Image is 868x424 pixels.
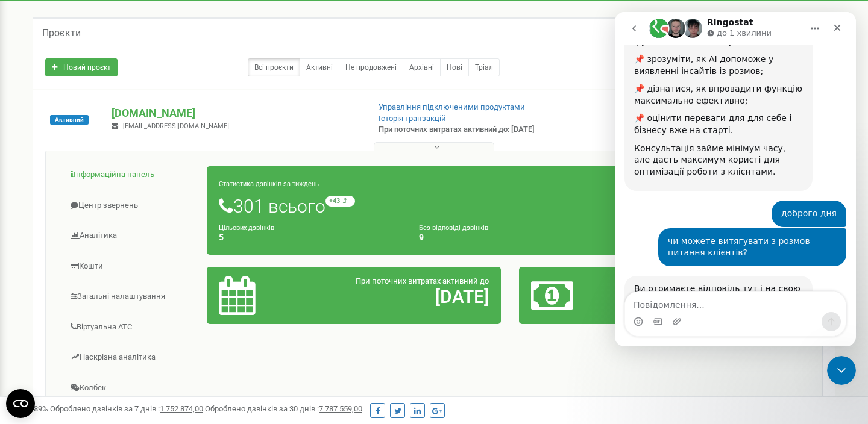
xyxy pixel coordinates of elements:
a: Колбек [55,373,207,403]
span: [EMAIL_ADDRESS][DOMAIN_NAME] [123,122,229,130]
button: Вибір емодзі [19,305,28,314]
h1: 301 всього [219,196,801,216]
span: Оброблено дзвінків за 7 днів : [50,404,203,413]
textarea: Повідомлення... [10,279,231,300]
a: Активні [300,58,339,76]
div: Ви отримаєте відповідь тут і на свою ел. пошту:✉️ [10,264,198,355]
button: вибір GIF-файлів [38,305,48,314]
a: Аналiтика [55,221,207,251]
iframe: Intercom live chat [615,12,856,346]
a: Віртуальна АТС [55,313,207,342]
p: При поточних витратах активний до: [DATE] [379,124,559,136]
iframe: Intercom live chat [827,356,856,385]
span: Оброблено дзвінків за 30 днів : [205,404,362,413]
h2: [DATE] [315,287,489,307]
a: Наскрізна аналітика [55,343,207,372]
a: Кошти [55,252,207,281]
button: Надіслати повідомлення… [207,300,226,319]
a: Управління підключеними продуктами [379,102,525,111]
a: Загальні налаштування [55,282,207,311]
button: Завантажити вкладений файл [57,305,67,314]
a: Нові [440,58,469,76]
a: Архівні [403,58,441,76]
a: Новий проєкт [45,58,118,76]
a: Тріал [468,58,500,76]
a: Центр звернень [55,191,207,220]
small: Без відповіді дзвінків [419,224,488,232]
a: Не продовжені [339,58,403,76]
span: При поточних витратах активний до [356,276,489,285]
button: Open CMP widget [6,389,35,418]
small: Статистика дзвінків за тиждень [219,180,319,188]
div: Fin каже… [10,264,231,382]
a: Всі проєкти [248,58,300,76]
u: 1 752 874,00 [160,404,203,413]
p: [DOMAIN_NAME] [112,105,359,121]
a: Історія транзакцій [379,114,446,123]
h4: 5 [219,233,401,242]
h5: Проєкти [42,28,81,39]
div: Ви отримаєте відповідь тут і на свою ел. пошту: ✉️ [19,271,188,318]
small: Цільових дзвінків [219,224,274,232]
a: Інформаційна панель [55,160,207,190]
span: Активний [50,115,89,125]
small: +43 [325,196,355,207]
u: 7 787 559,00 [319,404,362,413]
h4: 9 [419,233,601,242]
